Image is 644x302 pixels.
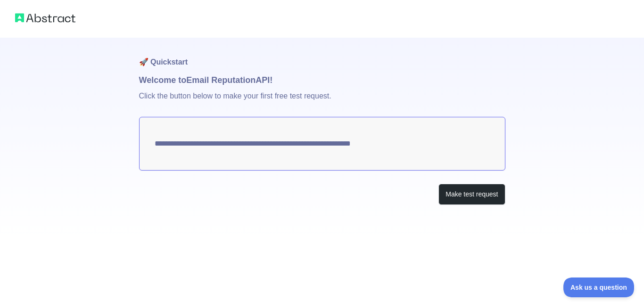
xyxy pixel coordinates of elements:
[139,73,505,87] h1: Welcome to Email Reputation API!
[563,278,635,297] iframe: Toggle Customer Support
[139,38,505,73] h1: 🚀 Quickstart
[15,11,75,24] img: Abstract logo
[139,87,505,117] p: Click the button below to make your first free test request.
[438,184,505,205] button: Make test request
